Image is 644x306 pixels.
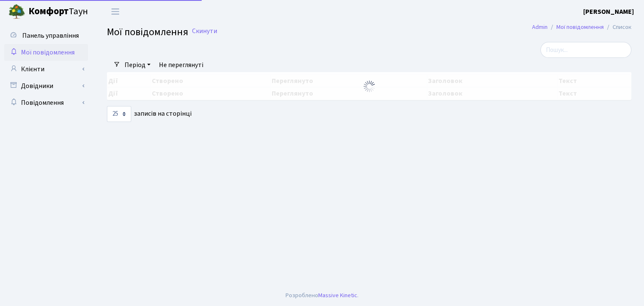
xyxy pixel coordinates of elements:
[121,58,154,72] a: Період
[532,23,548,31] a: Admin
[107,106,192,122] label: записів на сторінці
[583,7,634,17] a: [PERSON_NAME]
[540,42,631,58] input: Пошук...
[105,5,126,18] button: Переключити навігацію
[192,27,217,35] a: Скинути
[21,48,75,57] span: Мої повідомлення
[604,23,631,32] li: Список
[22,31,79,40] span: Панель управління
[363,80,376,93] img: Обробка...
[107,106,131,122] select: записів на сторінці
[4,78,88,94] a: Довідники
[107,25,188,39] span: Мої повідомлення
[556,23,604,31] a: Мої повідомлення
[8,3,25,20] img: logo.png
[519,18,644,36] nav: breadcrumb
[4,44,88,61] a: Мої повідомлення
[4,61,88,78] a: Клієнти
[29,5,69,18] b: Комфорт
[29,5,88,19] span: Таун
[583,7,634,16] b: [PERSON_NAME]
[4,94,88,111] a: Повідомлення
[286,291,358,300] div: Розроблено .
[156,58,207,72] a: Не переглянуті
[318,291,357,300] a: Massive Kinetic
[4,27,88,44] a: Панель управління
